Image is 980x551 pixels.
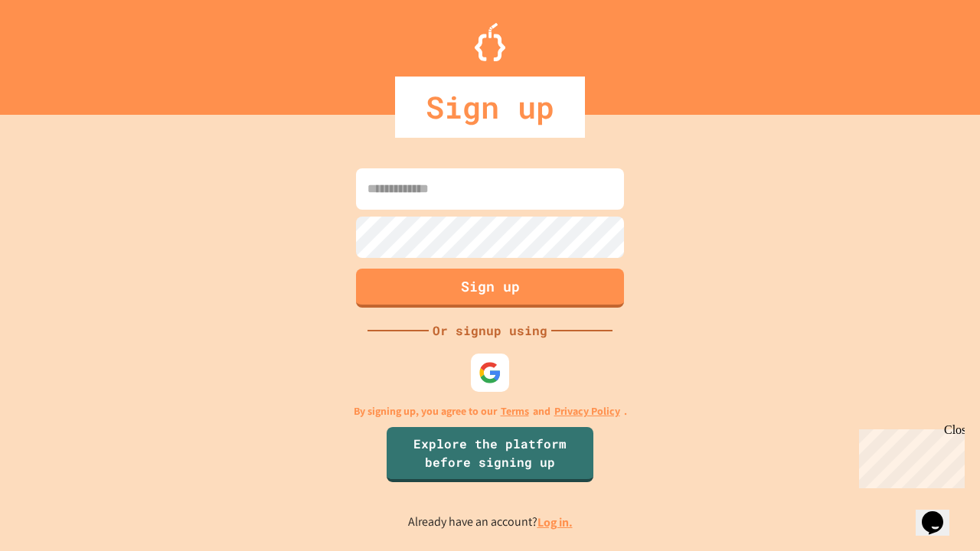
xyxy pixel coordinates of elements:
[475,23,505,61] img: Logo.svg
[395,77,585,138] div: Sign up
[387,427,593,482] a: Explore the platform before signing up
[501,403,529,419] a: Terms
[537,514,573,530] a: Log in.
[6,6,106,97] div: Chat with us now!Close
[408,513,573,532] p: Already have an account?
[554,403,620,419] a: Privacy Policy
[853,423,965,488] iframe: chat widget
[479,361,501,384] img: google-icon.svg
[429,321,551,340] div: Or signup using
[354,403,627,419] p: By signing up, you agree to our and .
[916,490,965,536] iframe: chat widget
[356,269,624,308] button: Sign up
